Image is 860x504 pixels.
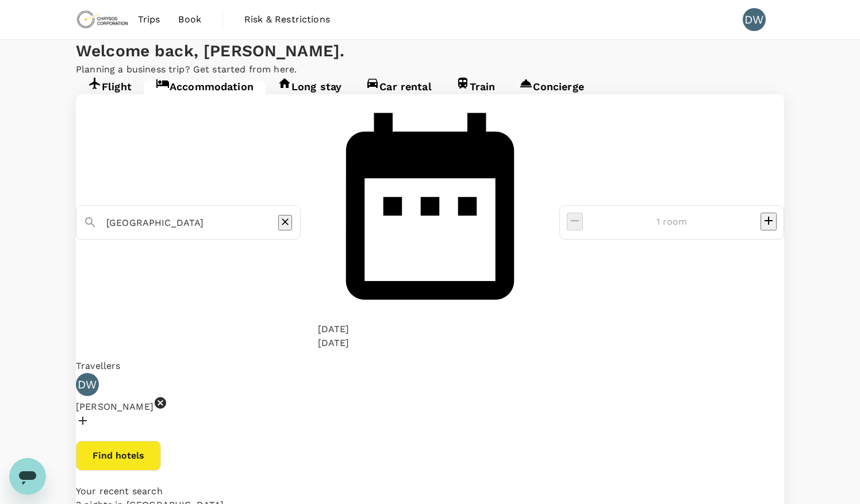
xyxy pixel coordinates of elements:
div: DW [76,373,99,396]
div: DW[PERSON_NAME] [76,373,784,414]
a: Train [444,80,508,101]
a: Car rental [354,80,444,101]
span: [PERSON_NAME] [76,401,153,412]
div: [DATE] [318,336,350,350]
p: Planning a business trip? Get started from here. [76,63,784,76]
input: Add rooms [592,213,751,231]
a: Concierge [507,80,596,101]
span: Book [178,13,201,26]
img: Chrysos Corporation [76,7,129,32]
div: Welcome back , [PERSON_NAME] . [76,40,784,63]
a: Accommodation [144,80,266,101]
button: Open [292,224,294,226]
button: Clear [278,215,292,230]
iframe: Button to launch messaging window [9,458,46,495]
button: decrease [761,213,777,230]
div: Travellers [76,359,784,373]
div: DW [743,8,766,31]
p: Your recent search [76,484,784,498]
button: decrease [567,213,583,230]
button: Find hotels [76,441,161,471]
span: Trips [138,13,160,26]
span: Risk & Restrictions [244,13,330,26]
div: [DATE] [318,322,350,336]
input: Search cities, hotels, work locations [106,214,261,232]
a: Flight [76,80,144,101]
a: Long stay [266,80,354,101]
